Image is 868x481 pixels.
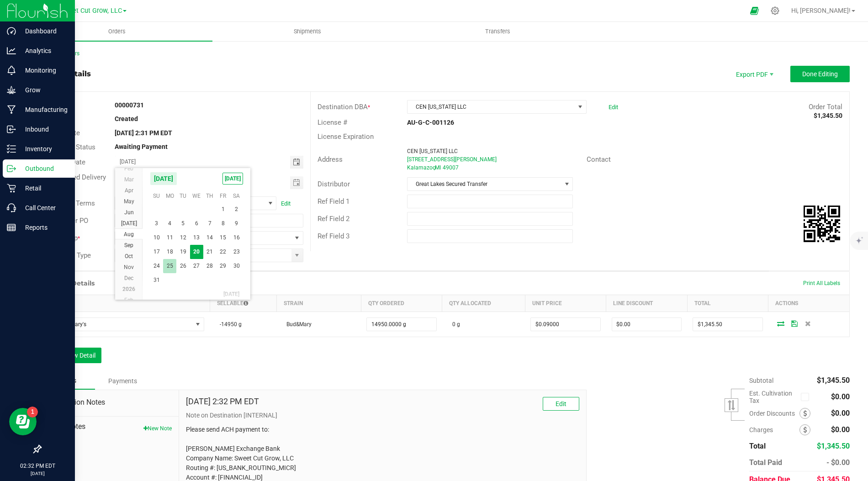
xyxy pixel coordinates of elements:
[16,143,71,154] p: Inventory
[115,129,172,137] strong: [DATE] 2:31 PM EDT
[217,245,230,259] td: Friday, August 22, 2025
[217,259,230,273] span: 29
[217,217,230,231] span: 8
[124,198,134,205] span: May
[7,184,16,193] inline-svg: Retail
[448,321,460,328] span: 0 g
[186,411,580,420] p: Note on Destination [INTERNAL]
[150,172,177,185] span: [DATE]
[203,245,217,259] td: Thursday, August 21, 2025
[531,318,600,331] input: 0
[48,397,172,408] span: Destination Notes
[7,85,16,95] inline-svg: Grow
[361,295,442,312] th: Qty Ordered
[587,155,611,164] span: Contact
[150,231,163,245] span: 10
[210,295,276,312] th: Sellable
[831,409,850,418] span: $0.00
[442,295,525,312] th: Qty Allocated
[749,410,799,417] span: Order Discounts
[230,245,243,259] span: 23
[163,259,176,273] td: Monday, August 25, 2025
[125,253,133,259] span: Oct
[809,103,842,111] span: Order Total
[16,45,71,56] p: Analytics
[290,156,303,169] span: Toggle calendar
[222,173,243,185] span: [DATE]
[27,407,38,418] iframe: Resource center unread badge
[217,217,230,231] td: Friday, August 8, 2025
[473,27,523,36] span: Transfers
[176,259,190,273] span: 26
[217,231,230,245] span: 15
[124,297,133,303] span: Feb
[47,318,193,331] span: Bud & Mary's
[16,202,71,213] p: Call Center
[203,217,217,231] span: 7
[525,295,606,312] th: Unit Price
[434,164,435,171] span: ,
[402,22,593,41] a: Transfers
[124,231,134,238] span: Aug
[831,425,850,434] span: $0.00
[556,400,566,407] span: Edit
[318,155,343,164] span: Address
[190,259,203,273] td: Wednesday, August 27, 2025
[9,408,37,435] iframe: Resource center
[163,217,176,231] td: Monday, August 4, 2025
[125,187,133,194] span: Apr
[48,421,172,432] span: Order Notes
[96,27,138,36] span: Orders
[190,231,203,245] td: Wednesday, August 13, 2025
[408,100,574,113] span: CEN [US_STATE] LLC
[687,295,768,312] th: Total
[7,66,16,75] inline-svg: Monitoring
[217,259,230,273] td: Friday, August 29, 2025
[230,217,243,231] td: Saturday, August 9, 2025
[163,231,176,245] td: Monday, August 11, 2025
[217,231,230,245] td: Friday, August 15, 2025
[163,259,176,273] span: 25
[407,156,497,163] span: [STREET_ADDRESS][PERSON_NAME]
[7,164,16,173] inline-svg: Outbound
[606,295,687,312] th: Line Discount
[831,392,850,401] span: $0.00
[609,104,618,111] a: Edit
[122,286,135,292] span: 2026
[230,245,243,259] td: Saturday, August 23, 2025
[318,103,368,111] span: Destination DBA
[95,373,150,389] div: Payments
[7,46,16,55] inline-svg: Analytics
[693,318,762,331] input: 0
[543,397,579,411] button: Edit
[124,165,133,172] span: Feb
[804,206,840,242] img: Scan me!
[176,217,190,231] td: Tuesday, August 5, 2025
[4,470,71,477] p: [DATE]
[150,217,163,231] span: 3
[408,178,561,190] span: Great Lakes Secured Transfer
[7,203,16,212] inline-svg: Call Center
[749,377,773,384] span: Subtotal
[176,259,190,273] td: Tuesday, August 26, 2025
[407,119,454,126] strong: AU-G-C-001126
[7,125,16,134] inline-svg: Inbound
[749,390,797,404] span: Est. Cultivation Tax
[190,217,203,231] td: Wednesday, August 6, 2025
[150,245,163,259] span: 17
[318,132,374,141] span: License Expiration
[817,376,850,385] span: $1,345.50
[176,231,190,245] td: Tuesday, August 12, 2025
[150,189,163,203] th: Su
[318,232,349,240] span: Ref Field 3
[7,105,16,114] inline-svg: Manufacturing
[281,27,333,36] span: Shipments
[801,391,813,403] span: Calculate cultivation tax
[203,259,217,273] span: 28
[124,209,134,216] span: Jun
[217,202,230,217] span: 1
[726,66,781,82] li: Export PDF
[115,143,168,150] strong: Awaiting Payment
